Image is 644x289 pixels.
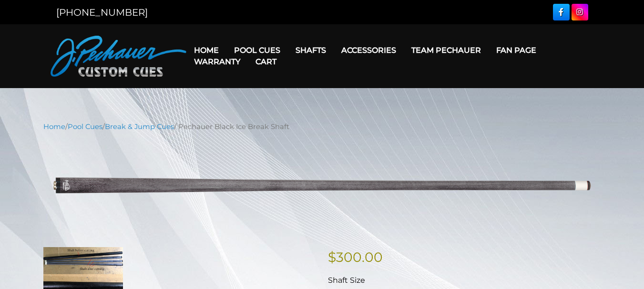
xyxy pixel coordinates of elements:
[56,7,148,18] a: [PHONE_NUMBER]
[186,38,226,62] a: Home
[43,139,601,232] img: pechauer-black-ice-break-shaft-lightened.png
[43,122,65,131] a: Home
[68,122,102,131] a: Pool Cues
[334,38,404,62] a: Accessories
[43,121,601,132] nav: Breadcrumb
[328,276,365,285] span: Shaft Size
[51,36,186,77] img: Pechauer Custom Cues
[328,249,336,265] span: $
[186,50,248,74] a: Warranty
[328,249,383,265] bdi: 300.00
[105,122,174,131] a: Break & Jump Cues
[248,50,284,74] a: Cart
[489,38,544,62] a: Fan Page
[226,38,288,62] a: Pool Cues
[404,38,489,62] a: Team Pechauer
[288,38,334,62] a: Shafts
